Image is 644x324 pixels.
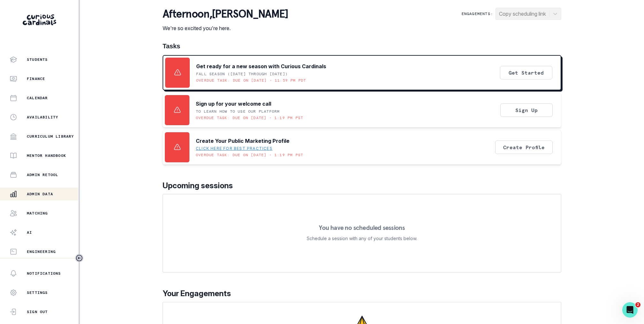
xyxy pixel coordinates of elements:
p: Calendar [27,95,48,101]
p: Notifications [27,271,61,276]
p: Settings [27,290,48,295]
p: You have no scheduled sessions [319,224,405,231]
p: Get ready for a new season with Curious Cardinals [196,62,326,70]
p: Create Your Public Marketing Profile [196,137,289,145]
h1: Tasks [163,42,561,50]
p: AI [27,230,32,235]
p: Fall Season ([DATE] through [DATE]) [196,71,288,77]
p: To learn how to use our platform [196,109,280,114]
button: Toggle sidebar [75,254,83,262]
p: Overdue task: Due on [DATE] • 1:19 PM PST [196,115,303,120]
p: afternoon , [PERSON_NAME] [163,8,288,20]
button: Get Started [500,66,552,79]
p: Overdue task: Due on [DATE] • 11:59 PM PDT [196,78,306,83]
p: Sign Out [27,309,48,314]
iframe: Intercom live chat [622,302,638,318]
span: 2 [635,302,640,307]
p: Sign up for your welcome call [196,100,271,108]
button: Create Profile [495,141,553,154]
p: Engineering [27,249,56,254]
p: Engagements: [462,11,493,16]
button: Sign Up [500,103,553,117]
p: Finance [27,76,45,81]
p: Availability [27,115,58,120]
p: Curriculum Library [27,134,74,139]
p: Matching [27,211,48,216]
p: Your Engagements [163,288,561,299]
img: Curious Cardinals Logo [23,14,56,25]
p: Admin Data [27,191,53,197]
p: Upcoming sessions [163,180,561,191]
p: We're so excited you're here. [163,24,288,32]
p: Schedule a session with any of your students below. [307,235,417,242]
a: Click here for best practices [196,146,272,151]
p: Overdue task: Due on [DATE] • 1:19 PM PST [196,152,303,158]
p: Admin Retool [27,172,58,177]
p: Students [27,57,48,62]
p: Mentor Handbook [27,153,66,158]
